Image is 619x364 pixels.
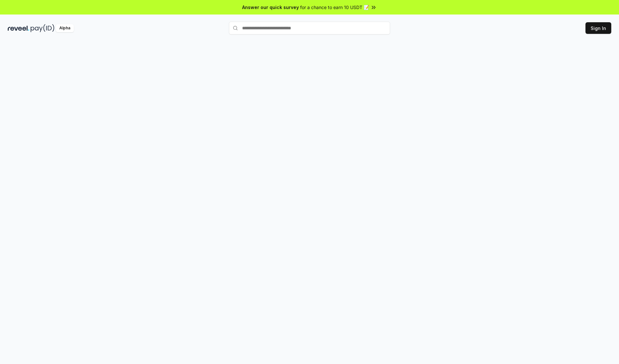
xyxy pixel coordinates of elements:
img: pay_id [31,24,54,32]
button: Sign In [585,22,611,34]
img: reveel_dark [8,24,29,32]
span: for a chance to earn 10 USDT 📝 [300,4,369,11]
span: Answer our quick survey [242,4,299,11]
div: Alpha [56,24,74,32]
